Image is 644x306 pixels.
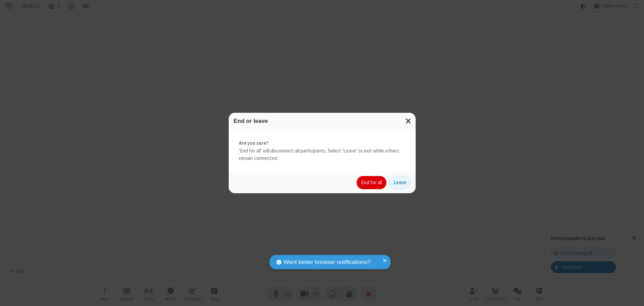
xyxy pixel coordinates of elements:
div: 'End for all' will disconnect all participants. Select 'Leave' to exit while others remain connec... [229,129,416,172]
button: End for all [357,176,386,190]
button: Leave [389,176,411,190]
span: Want better browser notifications? [284,258,371,267]
strong: Are you sure? [239,139,406,147]
button: Close modal [401,113,416,129]
h3: End or leave [234,118,411,124]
